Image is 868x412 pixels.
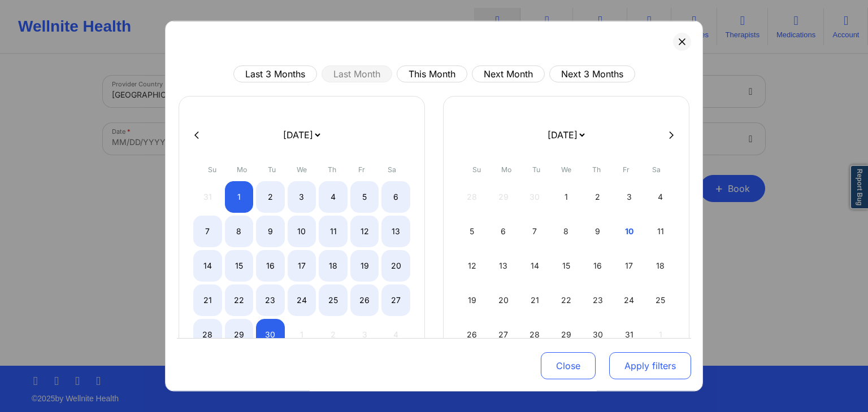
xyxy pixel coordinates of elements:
div: Tue Oct 28 2025 [520,319,549,350]
div: Wed Oct 08 2025 [552,216,581,247]
div: Wed Oct 15 2025 [552,250,581,282]
div: Sun Sep 07 2025 [193,216,222,247]
div: Sat Oct 18 2025 [646,250,675,282]
abbr: Wednesday [561,165,571,174]
div: Fri Oct 31 2025 [615,319,644,350]
button: Apply filters [609,353,691,380]
div: Thu Oct 30 2025 [583,319,612,350]
div: Wed Sep 17 2025 [288,250,316,282]
div: Mon Oct 13 2025 [489,250,518,282]
div: Tue Sep 02 2025 [256,181,285,213]
button: Last 3 Months [233,65,317,82]
div: Tue Oct 14 2025 [520,250,549,282]
div: Thu Sep 25 2025 [319,284,348,316]
div: Thu Oct 16 2025 [583,250,612,282]
div: Mon Sep 01 2025 [225,181,254,213]
div: Tue Sep 16 2025 [256,250,285,282]
div: Fri Oct 24 2025 [615,284,644,316]
div: Sat Sep 13 2025 [381,216,410,247]
div: Sun Oct 26 2025 [458,319,487,350]
div: Thu Sep 04 2025 [319,181,348,213]
div: Fri Oct 10 2025 [615,216,644,247]
abbr: Saturday [652,165,661,174]
div: Fri Sep 19 2025 [350,250,379,282]
div: Wed Sep 10 2025 [288,216,316,247]
abbr: Friday [358,165,365,174]
div: Sun Sep 28 2025 [193,319,222,350]
div: Mon Sep 15 2025 [225,250,254,282]
div: Thu Sep 18 2025 [319,250,348,282]
abbr: Wednesday [297,165,307,174]
div: Sat Sep 20 2025 [381,250,410,282]
div: Mon Sep 22 2025 [225,284,254,316]
div: Sat Oct 25 2025 [646,284,675,316]
abbr: Tuesday [532,165,540,174]
div: Wed Oct 29 2025 [552,319,581,350]
div: Sat Sep 06 2025 [381,181,410,213]
div: Thu Oct 02 2025 [583,181,612,213]
div: Sun Oct 19 2025 [458,284,487,316]
div: Mon Sep 29 2025 [225,319,254,350]
div: Sun Oct 12 2025 [458,250,487,282]
div: Tue Oct 21 2025 [520,284,549,316]
div: Thu Sep 11 2025 [319,216,348,247]
div: Mon Oct 27 2025 [489,319,518,350]
div: Wed Oct 22 2025 [552,284,581,316]
div: Sun Sep 14 2025 [193,250,222,282]
button: Close [541,353,596,380]
div: Wed Sep 24 2025 [288,284,316,316]
div: Fri Sep 26 2025 [350,284,379,316]
abbr: Tuesday [268,165,276,174]
button: Next 3 Months [549,65,635,82]
div: Wed Sep 03 2025 [288,181,316,213]
abbr: Thursday [592,165,601,174]
div: Thu Oct 09 2025 [583,216,612,247]
div: Sat Oct 11 2025 [646,216,675,247]
div: Fri Sep 05 2025 [350,181,379,213]
div: Wed Oct 01 2025 [552,181,581,213]
div: Tue Sep 09 2025 [256,216,285,247]
div: Sat Sep 27 2025 [381,284,410,316]
div: Mon Sep 08 2025 [225,216,254,247]
div: Sun Oct 05 2025 [458,216,487,247]
abbr: Monday [237,165,247,174]
abbr: Friday [623,165,630,174]
button: Last Month [322,65,392,82]
div: Mon Oct 20 2025 [489,284,518,316]
div: Fri Oct 17 2025 [615,250,644,282]
div: Tue Sep 30 2025 [256,319,285,350]
button: Next Month [472,65,545,82]
abbr: Monday [501,165,511,174]
div: Fri Sep 12 2025 [350,216,379,247]
div: Tue Sep 23 2025 [256,284,285,316]
div: Tue Oct 07 2025 [520,216,549,247]
abbr: Saturday [388,165,396,174]
div: Thu Oct 23 2025 [583,284,612,316]
div: Fri Oct 03 2025 [615,181,644,213]
div: Mon Oct 06 2025 [489,216,518,247]
div: Sat Oct 04 2025 [646,181,675,213]
abbr: Thursday [328,165,336,174]
abbr: Sunday [472,165,481,174]
button: This Month [397,65,467,82]
abbr: Sunday [208,165,216,174]
div: Sun Sep 21 2025 [193,284,222,316]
